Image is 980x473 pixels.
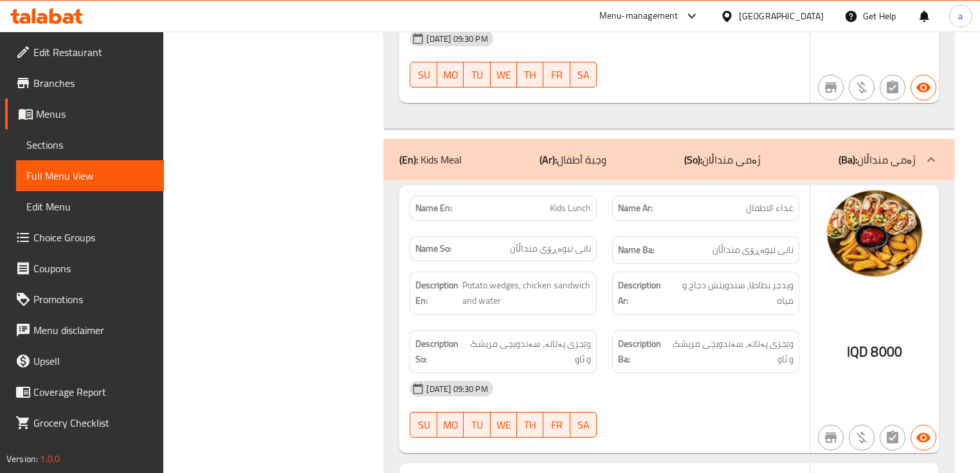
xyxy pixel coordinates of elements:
[437,62,464,88] button: MO
[540,152,606,167] p: وجبة أطفال
[684,152,761,167] p: ژەمی منداڵان
[442,416,458,434] span: MO
[33,75,154,91] span: Branches
[40,450,60,467] span: 1.0.0
[618,277,669,309] strong: Description Ar:
[517,62,543,88] button: TH
[618,336,668,367] strong: Description Ba:
[399,152,462,167] p: Kids Meal
[5,37,164,68] a: Edit Restaurant
[464,412,490,438] button: TU
[522,416,538,434] span: TH
[671,336,794,367] span: وێجزی پەتاتە، سەندویچی مریشک و ئاو
[5,284,164,315] a: Promotions
[522,66,538,84] span: TH
[16,129,164,160] a: Sections
[810,185,939,282] img: Kids_Lucnh638912384569257038.jpg
[464,62,490,88] button: TU
[818,425,844,450] button: Not branch specific item
[839,152,916,167] p: ژەمی منداڵان
[549,66,565,84] span: FR
[415,416,431,434] span: SU
[599,8,678,24] div: Menu-management
[746,201,794,215] span: غداء الاطفال
[847,339,868,364] span: IQD
[6,450,38,467] span: Version:
[415,277,459,309] strong: Description En:
[16,191,164,222] a: Edit Menu
[839,150,857,169] b: (Ba):
[33,230,154,245] span: Choice Groups
[468,336,591,367] span: وێجزی پەتاتە، سەندویچی مریشک و ئاو
[5,222,164,253] a: Choice Groups
[5,68,164,98] a: Branches
[415,201,452,215] strong: Name En:
[5,376,164,407] a: Coverage Report
[543,412,570,438] button: FR
[36,106,154,122] span: Menus
[618,201,653,215] strong: Name Ar:
[570,412,597,438] button: SA
[33,415,154,431] span: Grocery Checklist
[421,33,493,45] span: [DATE] 09:30 PM
[33,353,154,369] span: Upsell
[880,425,905,450] button: Not has choices
[491,62,517,88] button: WE
[517,412,543,438] button: TH
[491,412,517,438] button: WE
[5,253,164,284] a: Coupons
[415,242,451,255] strong: Name So:
[849,425,875,450] button: Purchased item
[26,137,154,153] span: Sections
[384,139,954,180] div: (En): Kids Meal(Ar):وجبة أطفال(So):ژەمی منداڵان(Ba):ژەمی منداڵان
[33,261,154,276] span: Coupons
[958,9,963,23] span: a
[540,150,557,169] b: (Ar):
[739,9,824,23] div: [GEOGRAPHIC_DATA]
[576,66,592,84] span: SA
[576,416,592,434] span: SA
[33,292,154,307] span: Promotions
[911,75,936,100] button: Available
[849,75,875,100] button: Purchased item
[818,75,844,100] button: Not branch specific item
[410,412,437,438] button: SU
[543,62,570,88] button: FR
[469,416,485,434] span: TU
[871,339,902,364] span: 8000
[442,66,458,84] span: MO
[26,168,154,183] span: Full Menu View
[5,346,164,376] a: Upsell
[5,98,164,129] a: Menus
[16,160,164,191] a: Full Menu View
[33,44,154,60] span: Edit Restaurant
[437,412,464,438] button: MO
[510,242,591,255] span: نانی نیوەڕۆی منداڵآن
[462,277,592,309] span: Potato wedges, chicken sandwich and water
[421,383,493,395] span: [DATE] 09:30 PM
[5,315,164,346] a: Menu disclaimer
[672,277,793,309] span: ويدجز بطاطا، سندويتش دجاج و مياه
[415,66,431,84] span: SU
[549,416,565,434] span: FR
[26,199,154,214] span: Edit Menu
[880,75,905,100] button: Not has choices
[399,150,418,169] b: (En):
[550,201,591,215] span: Kids Lunch
[684,150,702,169] b: (So):
[911,425,936,450] button: Available
[33,384,154,400] span: Coverage Report
[415,336,466,367] strong: Description So:
[410,62,437,88] button: SU
[469,66,485,84] span: TU
[570,62,597,88] button: SA
[33,322,154,338] span: Menu disclaimer
[618,242,655,258] strong: Name Ba:
[496,66,512,84] span: WE
[496,416,512,434] span: WE
[712,242,794,258] span: نانی نیوەڕۆی منداڵآن
[5,407,164,438] a: Grocery Checklist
